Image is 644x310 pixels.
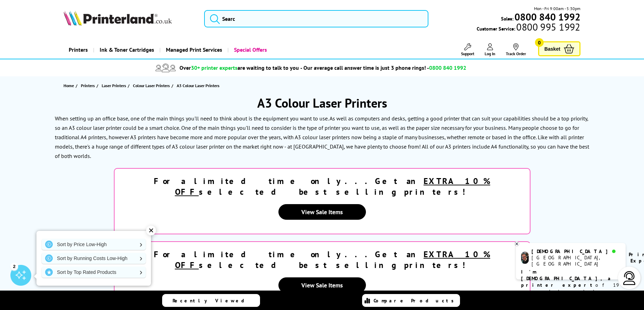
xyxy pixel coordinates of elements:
[42,267,146,278] a: Sort by Top Rated Products
[42,253,146,264] a: Sort by Running Costs Low-High
[100,41,154,59] span: Ink & Toner Cartridges
[133,82,172,89] a: Colour Laser Printers
[10,262,18,270] div: 2
[515,24,580,30] span: 0800 995 1992
[362,294,460,307] a: Compare Products
[81,82,97,89] a: Printers
[162,294,260,307] a: Recently Viewed
[461,43,474,56] a: Support
[461,51,474,56] span: Support
[513,14,580,20] a: 0800 840 1992
[515,10,580,23] b: 0800 840 1992
[544,44,560,53] span: Basket
[521,252,529,264] img: chris-livechat.png
[501,15,513,22] span: Sales:
[51,95,593,111] h1: A3 Colour Laser Printers
[521,269,620,308] p: of 19 years! I can help you choose the right product
[429,64,466,71] span: 0800 840 1992
[374,298,458,304] span: Compare Products
[81,82,95,89] span: Printers
[532,254,620,267] div: [GEOGRAPHIC_DATA], [GEOGRAPHIC_DATA]
[154,176,490,197] strong: For a limited time only...Get an selected best selling printers!
[64,10,172,26] img: Printerland Logo
[133,82,170,89] span: Colour Laser Printers
[175,249,491,270] u: EXTRA 10% OFF
[177,83,219,88] span: A3 Colour Laser Printers
[93,41,159,59] a: Ink & Toner Cartridges
[278,277,366,293] a: View Sale Items
[300,64,466,71] span: - Our average call answer time is just 3 phone rings! -
[278,204,366,220] a: View Sale Items
[64,41,93,59] a: Printers
[477,24,580,32] span: Customer Service:
[154,249,490,270] strong: For a limited time only...Get an selected best selling printers!
[55,115,588,131] p: When setting up an office base, one of the main things you'll need to think about is the equipmen...
[102,82,128,89] a: Laser Printers
[622,271,636,285] img: user-headset-light.svg
[64,82,76,89] a: Home
[535,38,544,47] span: 0
[175,176,491,197] u: EXTRA 10% OFF
[173,298,251,304] span: Recently Viewed
[42,239,146,250] a: Sort by Price Low-High
[538,41,580,56] a: Basket 0
[521,269,613,288] b: I'm [DEMOGRAPHIC_DATA], a printer expert
[179,64,299,71] span: Over are waiting to talk to you
[102,82,126,89] span: Laser Printers
[146,226,156,235] div: ✕
[506,43,526,56] a: Track Order
[64,10,195,27] a: Printerland Logo
[485,43,495,56] a: Log In
[485,51,495,56] span: Log In
[204,10,428,27] input: Searc
[191,64,237,71] span: 30+ printer experts
[159,41,227,59] a: Managed Print Services
[532,248,620,254] div: [DEMOGRAPHIC_DATA]
[534,5,580,12] span: Mon - Fri 9:00am - 5:30pm
[227,41,272,59] a: Special Offers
